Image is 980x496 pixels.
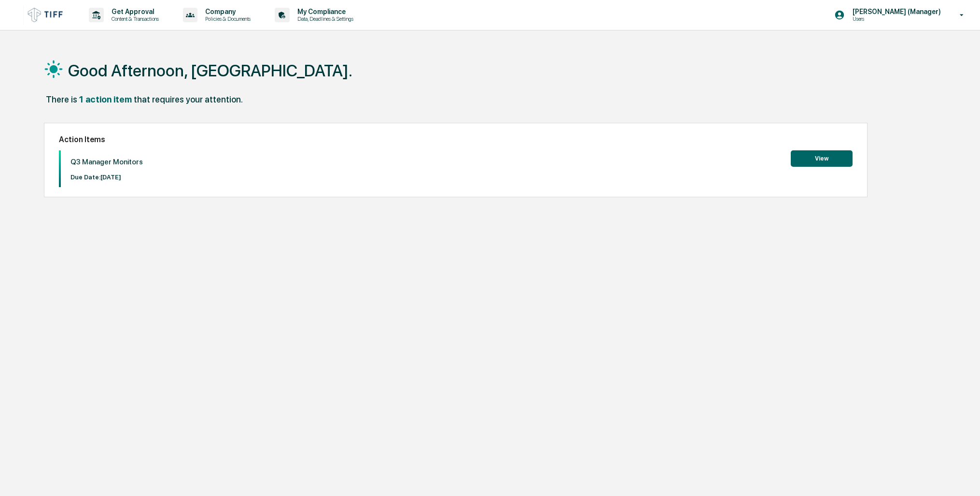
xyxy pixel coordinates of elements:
p: [PERSON_NAME] (Manager) [845,8,946,15]
p: Users [845,15,939,22]
div: 1 action item [79,94,132,104]
p: My Compliance [290,8,358,15]
div: that requires your attention. [134,94,243,104]
h2: Action Items [59,135,853,144]
div: There is [46,94,77,104]
img: logo [23,5,70,24]
button: View [791,150,853,167]
a: View [791,153,853,162]
p: Q3 Manager Monitors [70,158,143,166]
h1: Good Afternoon, [GEOGRAPHIC_DATA]. [68,61,352,80]
p: Policies & Documents [197,15,255,22]
p: Data, Deadlines & Settings [290,15,358,22]
p: Due Date: [DATE] [70,174,143,181]
p: Get Approval [104,8,164,15]
p: Content & Transactions [104,15,164,22]
p: Company [197,8,255,15]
